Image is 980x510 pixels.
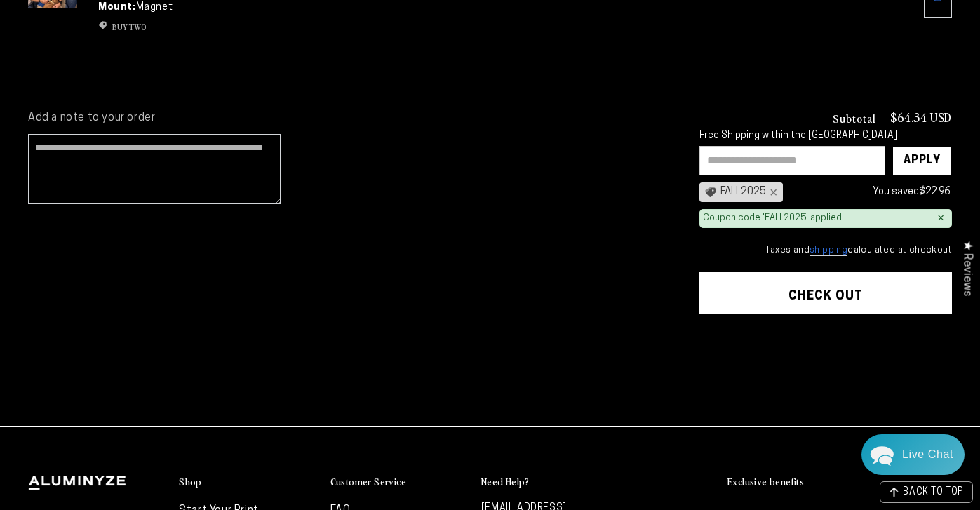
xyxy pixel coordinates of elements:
a: shipping [810,246,847,256]
div: Free Shipping within the [GEOGRAPHIC_DATA] [699,130,952,142]
div: Chat widget toggle [861,434,965,475]
div: You saved ! [790,183,952,201]
h2: Shop [179,476,202,488]
h2: Customer Service [330,476,406,488]
small: Taxes and calculated at checkout [699,243,952,257]
div: Apply [904,147,941,175]
div: Coupon code 'FALL2025' applied! [703,213,844,224]
iframe: PayPal-paypal [699,342,952,373]
summary: Customer Service [330,476,467,489]
div: × [937,213,944,224]
summary: Shop [179,476,316,489]
div: Contact Us Directly [902,434,953,475]
h2: Exclusive benefits [727,476,804,488]
label: Add a note to your order [28,111,671,126]
div: FALL2025 [699,182,783,202]
h2: Need Help? [481,476,530,488]
div: × [766,187,777,198]
li: BUYTWO [98,20,309,33]
summary: Need Help? [481,476,618,489]
span: $22.96 [919,187,950,197]
button: Check out [699,272,952,314]
summary: Exclusive benefits [727,476,952,489]
div: Click to open Judge.me floating reviews tab [953,229,980,307]
h3: Subtotal [833,112,876,123]
p: $64.34 USD [890,111,952,123]
span: BACK TO TOP [903,488,964,497]
ul: Discount [98,20,309,33]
